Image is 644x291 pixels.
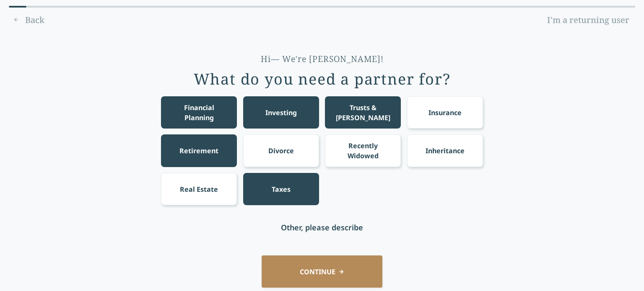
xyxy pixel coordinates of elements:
button: CONTINUE [262,255,382,288]
div: Recently Widowed [333,141,393,161]
div: Retirement [179,146,218,156]
a: I'm a returning user [541,13,635,27]
div: Other, please describe [281,221,363,233]
div: Trusts & [PERSON_NAME] [333,103,393,123]
div: Investing [265,108,297,118]
div: Taxes [272,184,291,194]
div: 0% complete [9,6,26,8]
div: What do you need a partner for? [194,71,451,88]
div: Real Estate [180,184,218,194]
div: Financial Planning [169,103,229,123]
div: Insurance [428,108,462,118]
div: Divorce [268,146,294,156]
div: Hi— We're [PERSON_NAME]! [261,53,384,65]
div: Inheritance [426,146,465,156]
